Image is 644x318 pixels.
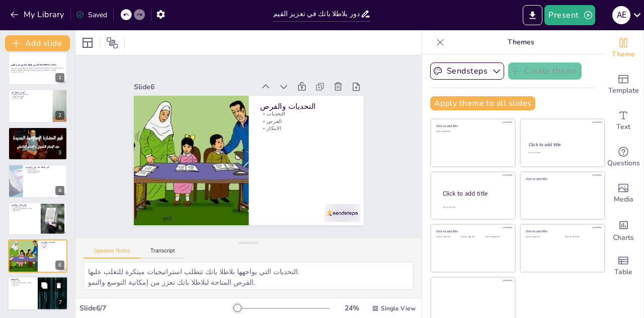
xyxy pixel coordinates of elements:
[26,170,64,172] p: تعزيز القيم الاجتماعية
[608,85,639,96] span: Template
[11,97,50,99] p: التعاون بين الأفراد
[443,189,507,198] div: Click to add title
[603,67,643,103] div: Add ready made slides
[11,280,35,282] p: تطوير البرامج
[603,212,643,248] div: Add charts and graphs
[41,245,64,247] p: الفرص
[508,62,582,80] button: Create theme
[11,282,35,284] p: نشر القيم [DEMOGRAPHIC_DATA]
[443,206,506,209] div: Click to add body
[436,131,508,133] div: Click to add text
[260,110,352,117] p: التحديات
[430,96,535,110] button: Apply theme to all slides
[5,35,70,51] button: Add slide
[526,229,598,233] div: Click to add title
[614,267,632,278] span: Table
[53,280,65,292] button: Delete Slide
[26,172,64,174] p: بناء مجتمع متماسك
[603,175,643,212] div: Add images, graphics, shapes or video
[260,117,352,124] p: الفرص
[38,280,50,292] button: Duplicate Slide
[11,129,64,132] p: البرامج والمبادرات
[11,284,35,286] p: تعزيز الهوية
[55,261,64,270] div: 6
[260,101,352,112] p: التحديات والفرص
[8,202,67,235] div: 5
[612,5,630,25] button: A E
[106,37,118,49] span: Position
[8,52,67,85] div: 1
[11,278,35,281] p: المستقبل
[11,91,50,94] p: أهمية بلاطلا باتك
[11,135,64,137] p: الفهم الصحيح لل[DEMOGRAPHIC_DATA]
[448,30,593,54] p: Themes
[544,5,595,25] button: Present
[8,7,68,23] button: My Library
[607,158,640,169] span: Questions
[612,6,630,24] div: A E
[8,89,67,122] div: 2
[11,68,64,71] p: تستعرض هذه العروض دور بلاطلا باتك في تعزيز القيم [DEMOGRAPHIC_DATA] من خلال البرامج والمبادرات ال...
[603,139,643,175] div: Get real-time input from your audience
[523,5,542,25] button: Export to PowerPoint
[273,7,360,21] input: Insert title
[616,121,630,133] span: Text
[436,229,508,233] div: Click to add title
[528,152,595,154] div: Click to add text
[526,236,557,238] div: Click to add text
[11,209,38,211] p: زيادة الفعالية
[8,239,67,273] div: 6
[565,236,597,238] div: Click to add text
[55,223,64,232] div: 5
[84,262,414,290] textarea: التحديات التي يواجهها بلاطلا باتك تتطلب استراتيجيات مبتكرة للتغلب عليها. الفرص المتاحة لبلاطلا با...
[84,247,140,259] button: Speaker Notes
[603,103,643,139] div: Add text boxes
[526,176,598,180] div: Click to add title
[76,10,107,20] div: Saved
[11,206,38,208] p: الشراكات مع المؤسسات
[613,232,634,243] span: Charts
[11,71,64,73] p: Generated with [URL]
[55,111,64,120] div: 2
[430,62,504,80] button: Sendsteps
[11,133,64,135] p: الأنشطة الدينية
[79,35,96,51] div: Layout
[41,241,64,244] p: التحديات والفرص
[603,248,643,284] div: Add a table
[134,82,255,92] div: Slide 6
[11,64,56,67] strong: دور بلاطلا باتك في تعزيز القيم [DEMOGRAPHIC_DATA]
[612,49,635,60] span: Theme
[55,73,64,82] div: 1
[529,142,596,148] div: Click to add title
[11,203,38,206] p: الشراكات والتعاون
[381,304,416,312] span: Single View
[26,166,64,169] p: تأثير بلاطلا باتك على المجتمع
[56,298,65,307] div: 7
[41,243,64,245] p: التحديات
[436,236,459,238] div: Click to add text
[55,148,64,157] div: 3
[8,164,67,198] div: 4
[614,194,633,205] span: Media
[8,127,67,160] div: 3
[55,186,64,195] div: 4
[8,277,68,311] div: 7
[603,30,643,67] div: Change the overall theme
[11,93,50,95] p: بلاطلا باتك كمؤسسة تعليمية
[461,236,484,238] div: Click to add text
[41,247,64,249] p: الابتكار
[79,303,233,313] div: Slide 6 / 7
[11,95,50,97] p: أهمية القيم الأخلاقية
[260,124,352,132] p: الابتكار
[340,303,364,313] div: 24 %
[11,208,38,210] p: تعزيز القيم [DEMOGRAPHIC_DATA]
[26,168,64,170] p: التأثير الإيجابي
[486,236,508,238] div: Click to add text
[11,131,64,133] p: الأنشطة الثقافية
[140,247,185,259] button: Transcript
[436,124,508,128] div: Click to add title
